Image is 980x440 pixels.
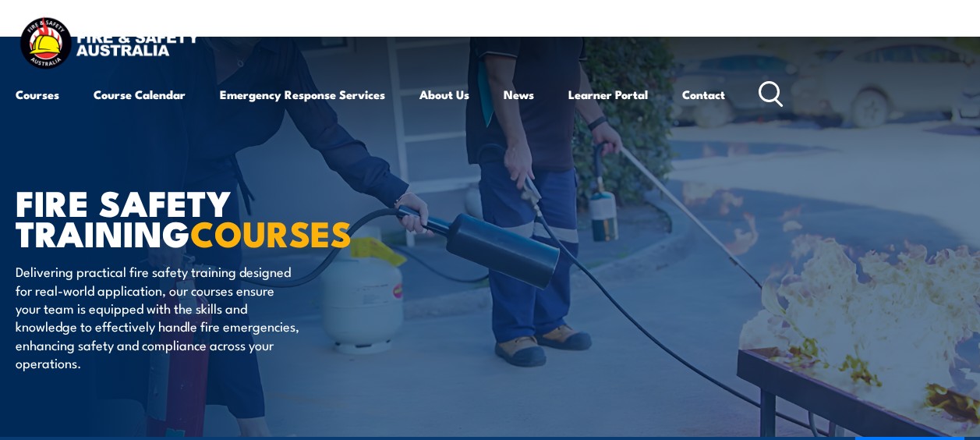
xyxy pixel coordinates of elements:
strong: COURSES [190,205,352,259]
a: Learner Portal [568,76,648,113]
a: Courses [16,76,59,113]
a: Contact [682,76,725,113]
a: Course Calendar [94,76,186,113]
h1: FIRE SAFETY TRAINING [16,186,401,247]
p: Delivering practical fire safety training designed for real-world application, our courses ensure... [16,262,300,371]
a: News [504,76,534,113]
a: About Us [419,76,469,113]
a: Emergency Response Services [220,76,385,113]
